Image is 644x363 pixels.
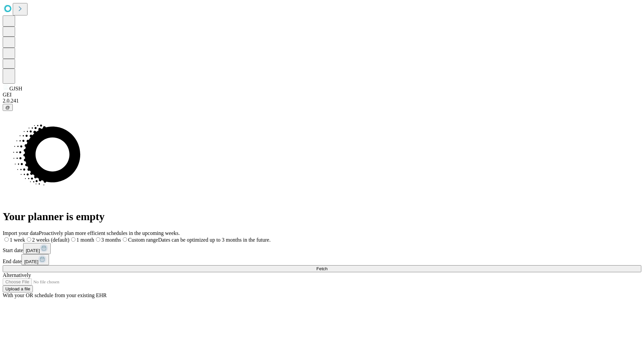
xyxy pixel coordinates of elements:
span: Import your data [3,230,39,236]
div: End date [3,254,641,265]
span: 1 week [10,237,25,243]
input: 1 week [4,237,9,242]
span: Custom range [128,237,158,243]
span: 3 months [101,237,121,243]
button: [DATE] [23,243,51,254]
span: Alternatively [3,272,31,278]
span: 2 weeks (default) [32,237,69,243]
span: [DATE] [26,248,40,253]
button: @ [3,104,13,111]
input: 1 month [71,237,75,242]
span: Fetch [316,266,327,271]
input: Custom rangeDates can be optimized up to 3 months in the future. [123,237,127,242]
span: [DATE] [24,259,38,264]
button: Upload a file [3,285,33,292]
div: 2.0.241 [3,98,641,104]
button: [DATE] [21,254,49,265]
input: 2 weeks (default) [27,237,31,242]
span: GJSH [9,86,22,91]
span: @ [5,105,10,110]
button: Fetch [3,265,641,272]
div: GEI [3,92,641,98]
span: 1 month [76,237,94,243]
input: 3 months [96,237,100,242]
span: Proactively plan more efficient schedules in the upcoming weeks. [39,230,180,236]
span: Dates can be optimized up to 3 months in the future. [158,237,270,243]
span: With your OR schedule from your existing EHR [3,292,107,298]
div: Start date [3,243,641,254]
h1: Your planner is empty [3,210,641,223]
